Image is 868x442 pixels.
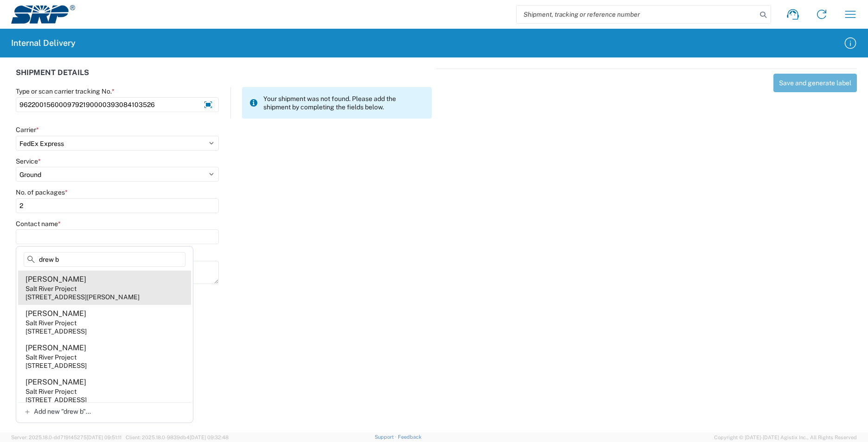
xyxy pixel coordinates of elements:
[87,435,121,440] span: [DATE] 09:51:11
[26,327,87,335] div: [STREET_ADDRESS]
[26,353,77,361] div: Salt River Project
[126,435,229,440] span: Client: 2025.18.0-9839db4
[26,293,140,301] div: [STREET_ADDRESS][PERSON_NAME]
[263,95,424,111] span: Your shipment was not found. Please add the shipment by completing the fields below.
[26,274,86,284] div: [PERSON_NAME]
[26,284,77,293] div: Salt River Project
[26,319,77,327] div: Salt River Project
[714,433,857,442] span: Copyright © [DATE]-[DATE] Agistix Inc., All Rights Reserved
[517,6,757,23] input: Shipment, tracking or reference number
[11,5,75,24] img: srp
[26,387,77,396] div: Salt River Project
[26,361,87,370] div: [STREET_ADDRESS]
[11,38,76,49] h2: Internal Delivery
[16,220,61,228] label: Contact name
[11,435,121,440] span: Server: 2025.18.0-dd719145275
[375,434,398,440] a: Support
[26,343,86,353] div: [PERSON_NAME]
[16,69,432,87] div: SHIPMENT DETAILS
[34,407,91,416] span: Add new "drew b"...
[26,396,87,404] div: [STREET_ADDRESS]
[16,87,115,95] label: Type or scan carrier tracking No.
[16,126,39,134] label: Carrier
[26,309,86,319] div: [PERSON_NAME]
[190,435,229,440] span: [DATE] 09:32:48
[16,188,68,196] label: No. of packages
[398,434,421,440] a: Feedback
[26,377,86,387] div: [PERSON_NAME]
[16,157,41,165] label: Service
